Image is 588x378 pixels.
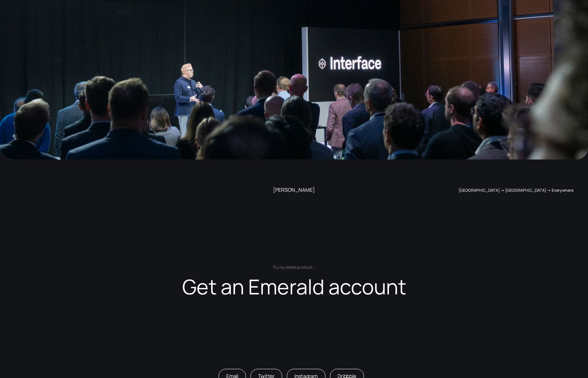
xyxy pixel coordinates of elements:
p: [GEOGRAPHIC_DATA] -> [GEOGRAPHIC_DATA] -> Everywhere [389,187,573,194]
p: [PERSON_NAME] [202,186,386,194]
p: Try my latest product... [273,264,316,271]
